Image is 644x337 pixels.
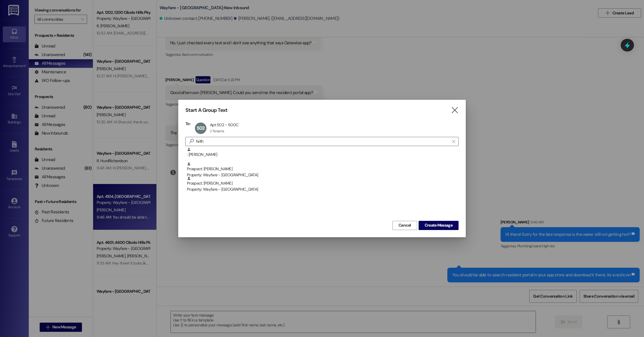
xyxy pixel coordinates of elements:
[197,125,205,131] span: 502
[185,176,459,191] div: Prospect: [PERSON_NAME]Property: Wayfare - [GEOGRAPHIC_DATA]
[187,186,459,192] div: Property: Wayfare - [GEOGRAPHIC_DATA]
[185,148,459,162] div: : [PERSON_NAME]
[185,162,459,176] div: Prospect: [PERSON_NAME]Property: Wayfare - [GEOGRAPHIC_DATA]
[452,139,455,144] i: 
[210,129,224,133] div: 2 Tenants
[187,162,459,178] div: Prospect: [PERSON_NAME]
[185,121,191,126] h3: To:
[398,222,411,228] span: Cancel
[451,107,459,113] i: 
[419,221,459,230] button: Create Message
[449,137,458,146] button: Clear text
[392,221,417,230] button: Cancel
[187,138,196,144] i: 
[196,137,449,145] input: Search for any contact or apartment
[425,222,453,228] span: Create Message
[185,107,227,114] h3: Start A Group Text
[187,176,459,193] div: Prospect: [PERSON_NAME]
[187,172,459,178] div: Property: Wayfare - [GEOGRAPHIC_DATA]
[210,122,238,127] div: Apt 502 - 500C
[187,148,459,158] div: : [PERSON_NAME]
